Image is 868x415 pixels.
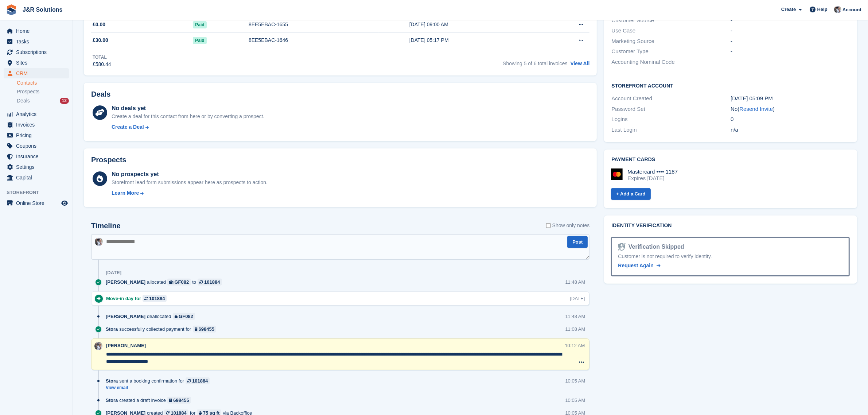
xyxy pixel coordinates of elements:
[106,326,118,333] span: Stora
[4,151,69,162] a: menu
[112,170,268,179] div: No prospects yet
[611,168,623,180] img: Mastercard Logo
[106,279,145,286] span: [PERSON_NAME]
[627,175,678,182] div: Expires [DATE]
[409,36,539,44] div: [DATE] 05:17 PM
[16,172,60,183] span: Capital
[94,342,102,350] img: Steve Revell
[17,97,69,105] a: Deals 12
[16,198,60,208] span: Online Store
[731,27,850,35] div: -
[93,21,105,28] span: £0.00
[167,397,191,404] a: 698455
[106,377,213,384] div: sent a booking confirmation for
[7,189,73,196] span: Storefront
[112,104,264,113] div: No deals yet
[4,172,69,183] a: menu
[4,36,69,47] a: menu
[611,58,731,66] div: Accounting Nominal Code
[192,377,208,384] div: 101884
[249,21,379,28] div: 8EE5EBAC-1655
[93,61,111,68] div: £580.44
[4,109,69,119] a: menu
[112,179,268,186] div: Storefront lead form submissions appear here as prospects to action.
[4,162,69,172] a: menu
[731,16,850,25] div: -
[106,313,145,320] span: [PERSON_NAME]
[198,279,222,286] a: 101884
[17,79,69,86] a: Contacts
[106,270,121,276] div: [DATE]
[16,141,60,151] span: Coupons
[112,113,264,120] div: Create a deal for this contact from here or by converting a prospect.
[106,295,170,302] div: Move-in day for
[4,198,69,208] a: menu
[106,397,195,404] div: created a draft invoice
[93,36,108,44] span: £30.00
[731,105,850,113] div: No
[179,313,193,320] div: GF082
[17,97,30,104] span: Deals
[112,123,264,131] a: Create a Deal
[16,151,60,162] span: Insurance
[173,313,195,320] a: GF082
[17,88,69,96] a: Prospects
[204,279,220,286] div: 101884
[106,313,199,320] div: deallocated
[16,68,60,78] span: CRM
[16,36,60,47] span: Tasks
[611,27,731,35] div: Use Case
[193,21,206,28] span: Paid
[16,162,60,172] span: Settings
[565,279,585,286] div: 11:48 AM
[611,126,731,134] div: Last Login
[611,47,731,56] div: Customer Type
[565,313,585,320] div: 11:48 AM
[611,94,731,103] div: Account Created
[95,238,103,246] img: Steve Revell
[175,279,189,286] div: GF082
[503,61,567,66] span: Showing 5 of 6 total invoices
[4,68,69,78] a: menu
[731,126,850,134] div: n/a
[611,188,650,200] a: + Add a Card
[842,6,861,13] span: Account
[546,222,590,229] label: Show only notes
[546,222,551,229] input: Show only notes
[618,253,843,260] div: Customer is not required to verify identity.
[193,326,217,333] a: 698455
[106,326,220,333] div: successfully collected payment for
[199,326,214,333] div: 698455
[611,105,731,113] div: Password Set
[611,37,731,46] div: Marketing Source
[618,262,660,269] a: Request Again
[4,130,69,140] a: menu
[731,47,850,56] div: -
[731,94,850,103] div: [DATE] 05:09 PM
[567,236,588,248] button: Post
[618,243,625,251] img: Identity Verification Ready
[106,385,213,391] a: View email
[112,189,268,197] a: Learn More
[16,120,60,130] span: Invoices
[167,279,191,286] a: GF082
[627,168,678,175] div: Mastercard •••• 1187
[4,26,69,36] a: menu
[817,6,828,13] span: Help
[143,295,167,302] a: 101884
[565,342,585,349] div: 10:12 AM
[106,377,118,384] span: Stora
[571,61,590,66] a: View All
[173,397,189,404] div: 698455
[611,223,850,229] h2: Identity verification
[565,326,585,333] div: 11:08 AM
[4,58,69,68] a: menu
[565,397,585,404] div: 10:05 AM
[731,115,850,124] div: 0
[4,141,69,151] a: menu
[611,157,850,163] h2: Payment cards
[112,189,139,197] div: Learn More
[112,123,144,131] div: Create a Deal
[60,199,69,207] a: Preview store
[409,21,539,28] div: [DATE] 09:00 AM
